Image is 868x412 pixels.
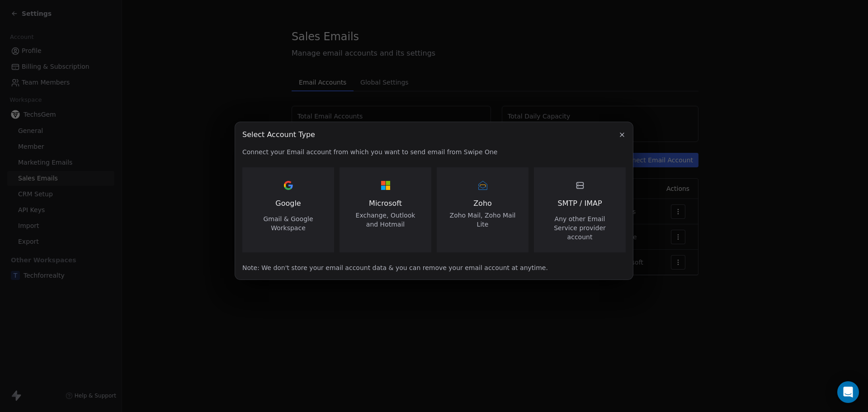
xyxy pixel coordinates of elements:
span: Microsoft [350,198,420,209]
span: Gmail & Google Workspace [253,214,323,232]
span: Any other Email Service provider account [545,214,615,242]
span: Select Account Type [242,129,315,140]
span: Connect your Email account from which you want to send email from Swipe One [242,147,626,156]
span: SMTP / IMAP [557,198,602,209]
span: Note: We don't store your email account data & you can remove your email account at anytime. [242,263,626,272]
span: Exchange, Outlook and Hotmail [350,211,420,229]
span: Google [275,198,301,209]
span: Zoho [448,198,518,209]
span: Zoho Mail, Zoho Mail Lite [448,211,518,229]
